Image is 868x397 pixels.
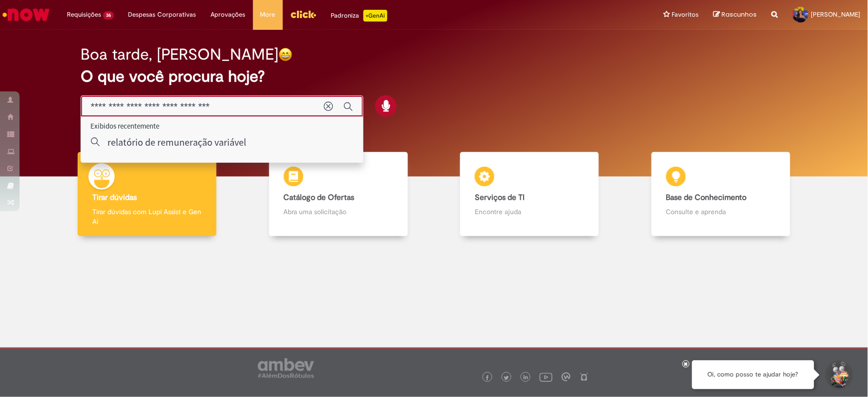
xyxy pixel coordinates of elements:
p: Encontre ajuda [475,207,584,217]
span: More [260,10,275,20]
span: [PERSON_NAME] [811,10,861,19]
a: Rascunhos [714,10,757,20]
img: ServiceNow [1,5,51,24]
b: Tirar dúvidas [92,193,137,202]
div: Oi, como posso te ajudar hoje? [692,360,814,389]
span: Rascunhos [722,10,757,19]
a: Base de Conhecimento Consulte e aprenda [625,152,817,237]
img: happy-face.png [278,47,293,62]
span: Despesas Corporativas [128,10,196,20]
div: Padroniza [331,10,387,22]
h2: Boa tarde, [PERSON_NAME] [81,46,278,63]
b: Catálogo de Ofertas [284,193,355,202]
h2: O que você procura hoje? [81,68,787,85]
img: logo_footer_facebook.png [485,375,490,380]
span: 36 [103,11,114,20]
span: Favoritos [672,10,699,20]
img: logo_footer_twitter.png [504,375,509,380]
p: Tirar dúvidas com Lupi Assist e Gen Ai [92,207,202,226]
button: Iniciar Conversa de Suporte [824,360,853,390]
img: click_logo_yellow_360x200.png [290,7,317,22]
img: logo_footer_youtube.png [540,371,552,383]
a: Tirar dúvidas Tirar dúvidas com Lupi Assist e Gen Ai [51,152,243,237]
a: Catálogo de Ofertas Abra uma solicitação [243,152,434,237]
img: logo_footer_workplace.png [562,373,571,381]
img: logo_footer_naosei.png [580,373,589,381]
b: Base de Conhecimento [666,193,747,202]
p: Consulte e aprenda [666,207,776,217]
img: logo_footer_ambev_rotulo_gray.png [258,358,314,378]
p: Abra uma solicitação [284,207,393,217]
span: Requisições [67,10,101,20]
p: +GenAi [363,10,387,22]
a: Serviços de TI Encontre ajuda [434,152,626,237]
img: logo_footer_linkedin.png [524,375,529,381]
span: Aprovações [211,10,246,20]
b: Serviços de TI [475,193,525,202]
